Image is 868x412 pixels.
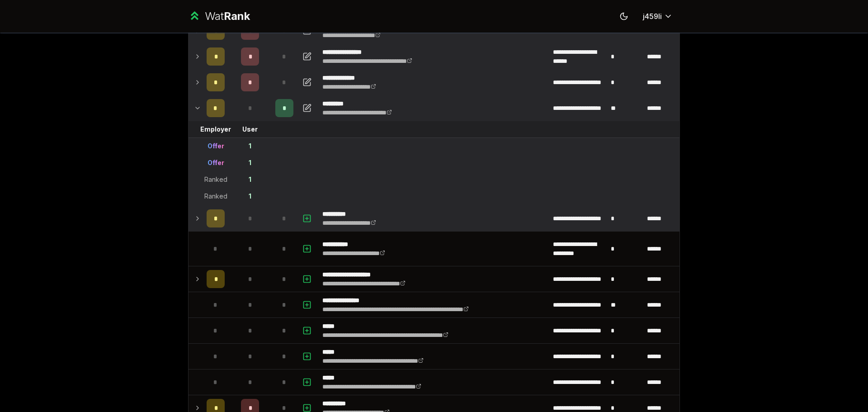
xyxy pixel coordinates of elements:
div: 1 [249,158,251,167]
div: 1 [249,142,251,151]
div: Offer [208,158,224,167]
span: Rank [224,9,250,23]
div: Wat [205,9,250,24]
span: j459li [643,11,662,22]
div: Ranked [204,175,227,184]
div: Ranked [204,192,227,201]
td: User [228,121,272,137]
td: Employer [203,121,228,137]
a: WatRank [188,9,250,24]
button: j459li [636,8,680,24]
div: 1 [249,192,251,201]
div: 1 [249,175,251,184]
div: Offer [208,142,224,151]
